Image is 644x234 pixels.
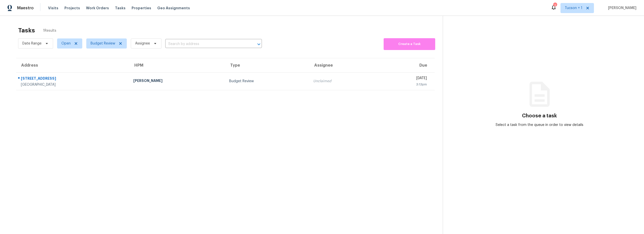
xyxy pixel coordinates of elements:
[133,78,221,84] div: [PERSON_NAME]
[21,76,125,82] div: [STREET_ADDRESS]
[86,6,109,11] span: Work Orders
[225,58,309,72] th: Type
[522,113,557,118] h3: Choose a task
[22,41,42,46] span: Date Range
[565,6,582,11] span: Tucson + 1
[61,41,71,46] span: Open
[21,82,125,87] div: [GEOGRAPHIC_DATA]
[18,28,35,33] h2: Tasks
[380,82,427,87] div: 3:13pm
[376,58,435,72] th: Due
[135,41,150,46] span: Assignee
[48,6,58,11] span: Visits
[91,41,115,46] span: Budget Review
[606,6,636,11] span: [PERSON_NAME]
[129,58,225,72] th: HPM
[165,40,248,48] input: Search by address
[17,6,34,11] span: Maestro
[229,79,305,84] div: Budget Review
[43,28,56,33] span: 1 Results
[491,122,588,127] div: Select a task from the queue in order to view details
[553,3,557,8] div: 1
[115,6,126,10] span: Tasks
[157,6,190,11] span: Geo Assignments
[309,58,376,72] th: Assignee
[386,41,433,47] span: Create a Task
[255,41,262,48] button: Open
[380,76,427,82] div: [DATE]
[313,79,372,84] div: Unclaimed
[16,58,129,72] th: Address
[64,6,80,11] span: Projects
[132,6,151,11] span: Properties
[384,38,435,50] button: Create a Task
